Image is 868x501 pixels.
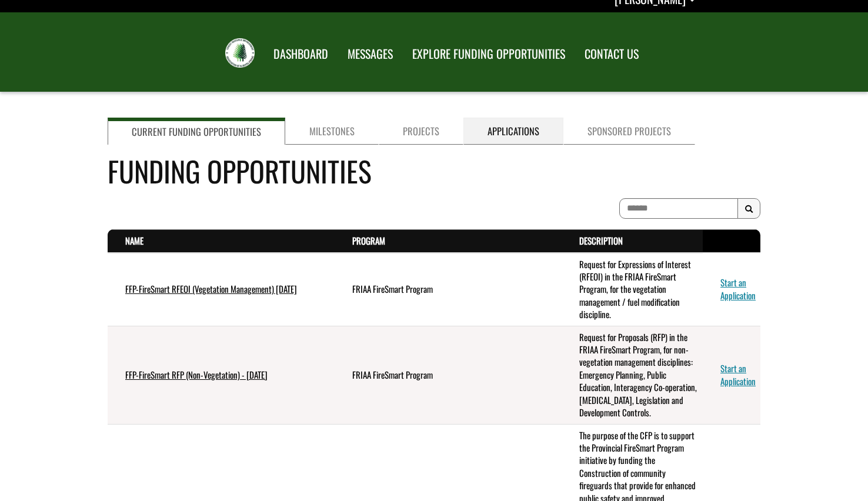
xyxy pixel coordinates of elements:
a: MESSAGES [339,39,402,69]
a: Current Funding Opportunities [108,118,285,145]
nav: Main Navigation [263,36,647,69]
a: Description [579,234,623,247]
h4: Funding Opportunities [108,150,760,192]
td: FRIAA FireSmart Program [335,326,562,424]
a: Sponsored Projects [563,118,695,145]
a: EXPLORE FUNDING OPPORTUNITIES [403,39,574,69]
a: Start an Application [720,362,756,387]
td: FRIAA FireSmart Program [335,253,562,326]
a: Start an Application [720,276,756,301]
td: FFP-FireSmart RFEOI (Vegetation Management) July 2025 [108,253,335,326]
button: Search Results [737,198,760,219]
a: Milestones [285,118,379,145]
td: Request for Proposals (RFP) in the FRIAA FireSmart Program, for non-vegetation management discipl... [562,326,703,424]
img: FRIAA Submissions Portal [225,38,255,68]
a: Applications [463,118,563,145]
a: DASHBOARD [265,39,337,69]
a: FFP-FireSmart RFEOI (Vegetation Management) [DATE] [125,282,297,295]
input: To search on partial text, use the asterisk (*) wildcard character. [619,198,738,219]
a: Projects [379,118,463,145]
a: CONTACT US [576,39,647,69]
a: FFP-FireSmart RFP (Non-Vegetation) - [DATE] [125,368,268,381]
td: Request for Expressions of Interest (RFEOI) in the FRIAA FireSmart Program, for the vegetation ma... [562,253,703,326]
td: FFP-FireSmart RFP (Non-Vegetation) - July 2025 [108,326,335,424]
a: Program [352,234,385,247]
a: Name [125,234,143,247]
